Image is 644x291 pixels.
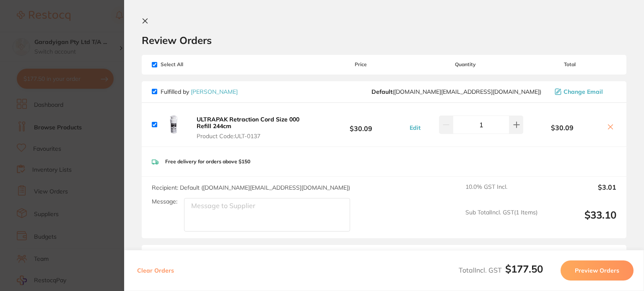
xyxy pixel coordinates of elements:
[152,198,177,205] label: Message:
[197,133,312,139] span: Product Code: ULT-0137
[197,116,299,130] b: ULTRAPAK Retraction Cord Size 000 Refill 244cm
[552,88,616,95] button: Change Email
[544,209,616,232] output: $33.10
[191,88,238,95] a: [PERSON_NAME]
[165,159,250,165] p: Free delivery for orders above $150
[135,260,177,281] button: Clear Orders
[407,124,423,131] button: Edit
[161,111,187,138] img: eWpsdzBhZg
[161,88,238,95] p: Fulfilled by
[465,183,538,202] span: 10.0 % GST Incl.
[152,62,236,67] span: Select All
[407,62,523,67] span: Quantity
[544,183,616,202] output: $3.01
[523,62,616,67] span: Total
[563,88,603,95] span: Change Email
[314,62,408,67] span: Price
[314,117,408,132] b: $30.09
[194,116,314,140] button: ULTRAPAK Retraction Cord Size 000 Refill 244cm Product Code:ULT-0137
[505,263,543,275] b: $177.50
[459,266,543,274] span: Total Incl. GST
[152,184,350,191] span: Recipient: Default ( [DOMAIN_NAME][EMAIL_ADDRESS][DOMAIN_NAME] )
[561,260,634,281] button: Preview Orders
[371,88,392,95] b: Default
[465,209,538,232] span: Sub Total Incl. GST ( 1 Items)
[371,88,541,95] span: customer.care@henryschein.com.au
[523,124,601,131] b: $30.09
[142,34,626,46] h2: Review Orders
